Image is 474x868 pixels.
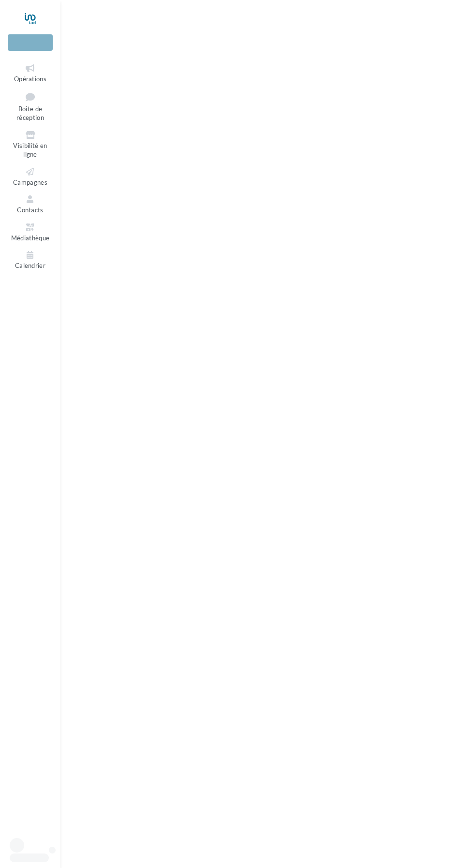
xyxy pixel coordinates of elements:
[13,142,47,159] span: Visibilité en ligne
[8,192,53,216] a: Contacts
[8,164,53,188] a: Campagnes
[14,75,46,83] span: Opérations
[8,220,53,244] a: Médiathèque
[17,206,44,214] span: Contacts
[8,248,53,271] a: Calendrier
[13,178,47,186] span: Campagnes
[8,128,53,161] a: Visibilité en ligne
[16,105,44,122] span: Boîte de réception
[15,262,45,269] span: Calendrier
[11,234,50,242] span: Médiathèque
[8,61,53,85] a: Opérations
[8,34,53,51] div: Nouvelle campagne
[8,88,53,124] a: Boîte de réception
